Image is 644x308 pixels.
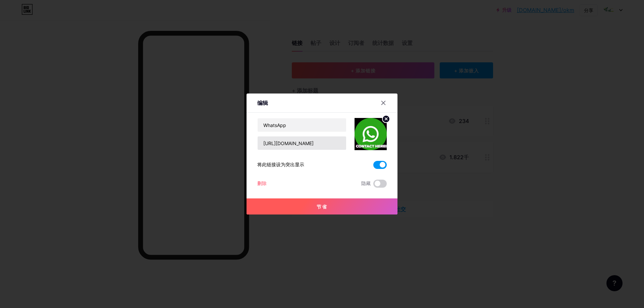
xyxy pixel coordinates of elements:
input: 标题 [258,118,346,132]
img: 缩略图链接 [355,118,387,150]
font: 隐藏 [361,180,371,186]
font: 节省 [317,204,327,209]
input: 网址 [258,136,346,150]
button: 节省 [247,198,397,214]
font: 编辑 [257,100,268,106]
font: 删除 [257,180,267,186]
font: 将此链接设为突出显示 [257,162,304,167]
